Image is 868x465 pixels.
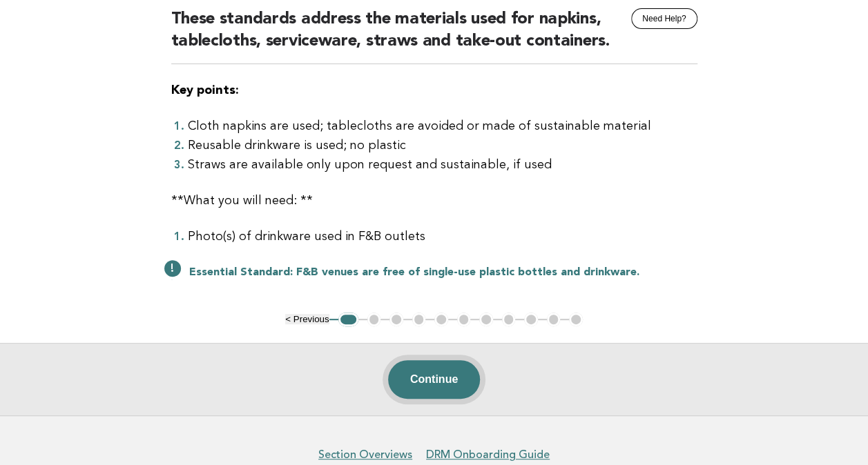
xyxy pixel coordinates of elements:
[188,117,697,136] li: Cloth napkins are used; tablecloths are avoided or made of sustainable material
[189,267,290,278] strong: Essential Standard
[171,8,697,64] h2: These standards address the materials used for napkins, tablecloths, serviceware, straws and take...
[188,155,697,175] li: Straws are available only upon request and sustainable, if used
[388,360,480,399] button: Continue
[188,136,697,155] li: Reusable drinkware is used; no plastic
[188,227,697,246] li: Photo(s) of drinkware used in F&B outlets
[171,84,239,97] strong: Key points:
[338,313,358,326] button: 1
[171,191,697,210] p: **What you will need: **
[426,448,550,462] a: DRM Onboarding Guide
[631,8,697,29] button: Need Help?
[285,314,329,324] button: < Previous
[189,266,697,279] p: : F&B venues are free of single-use plastic bottles and drinkware.
[318,448,412,462] a: Section Overviews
